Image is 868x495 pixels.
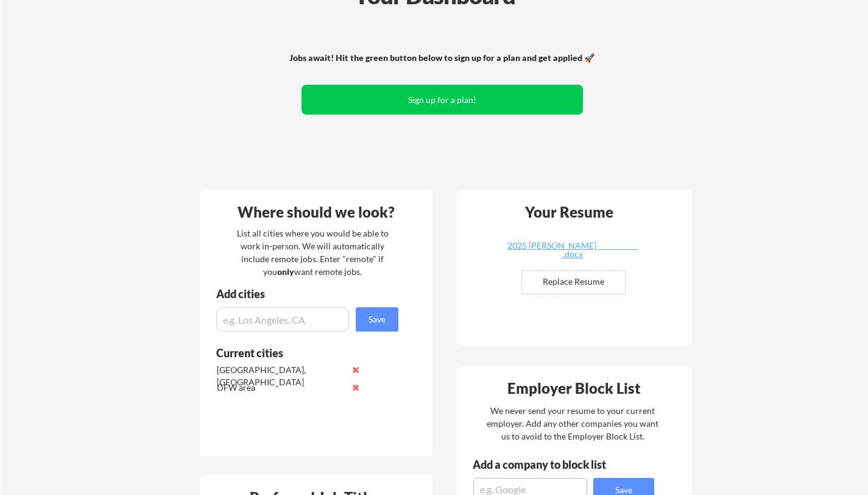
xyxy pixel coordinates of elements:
[356,307,398,332] button: Save
[216,288,401,299] div: Add cities
[217,364,345,388] div: [GEOGRAPHIC_DATA], [GEOGRAPHIC_DATA]
[277,266,294,277] strong: only
[216,347,385,358] div: Current cities
[499,241,644,258] div: 2025 [PERSON_NAME] .docx
[302,85,583,115] button: Sign up for a plan!
[486,404,660,443] div: We never send your resume to your current employer. Add any other companies you want us to avoid ...
[461,381,688,396] div: Employer Block List
[229,227,397,278] div: List all cities where you would be able to work in-person. We will automatically include remote j...
[203,205,429,219] div: Where should we look?
[499,241,644,260] a: 2025 [PERSON_NAME] .docx
[216,307,349,332] input: e.g. Los Angeles, CA
[473,459,625,470] div: Add a company to block list
[509,205,630,219] div: Your Resume
[217,382,345,394] div: DFW area
[286,52,598,64] div: Jobs await! Hit the green button below to sign up for a plan and get applied 🚀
